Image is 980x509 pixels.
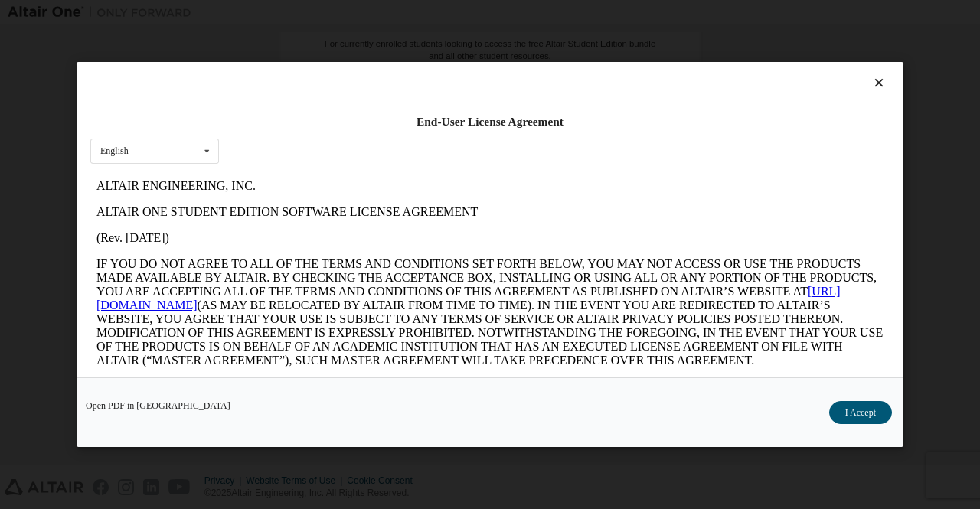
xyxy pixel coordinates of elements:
p: ALTAIR ONE STUDENT EDITION SOFTWARE LICENSE AGREEMENT [6,32,793,46]
a: Open PDF in [GEOGRAPHIC_DATA] [86,401,230,410]
button: I Accept [829,401,892,424]
a: [URL][DOMAIN_NAME] [6,112,750,139]
p: ALTAIR ENGINEERING, INC. [6,6,793,20]
div: End-User License Agreement [90,114,890,129]
p: (Rev. [DATE]) [6,58,793,72]
p: IF YOU DO NOT AGREE TO ALL OF THE TERMS AND CONDITIONS SET FORTH BELOW, YOU MAY NOT ACCESS OR USE... [6,84,793,194]
p: This Altair One Student Edition Software License Agreement (“Agreement”) is between Altair Engine... [6,207,793,262]
div: English [100,146,129,155]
